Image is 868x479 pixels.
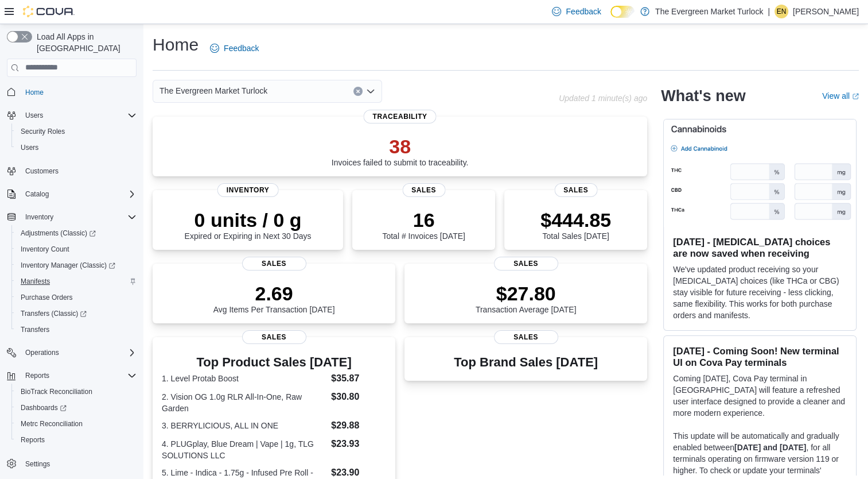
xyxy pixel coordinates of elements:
div: Edgar Navarrete [774,5,788,18]
p: We've updated product receiving so your [MEDICAL_DATA] choices (like THCa or CBG) stay visible fo... [673,264,847,321]
a: Users [16,141,43,154]
a: Security Roles [16,125,69,138]
a: Dashboards [11,400,141,416]
dd: $35.87 [331,372,386,385]
button: Reports [21,369,54,383]
button: Inventory Count [11,241,141,257]
span: Sales [402,183,445,197]
p: [PERSON_NAME] [793,5,859,18]
div: Invoices failed to submit to traceability. [332,135,469,167]
span: Inventory Manager (Classic) [21,261,115,270]
a: Inventory Manager (Classic) [16,258,120,272]
a: BioTrack Reconciliation [16,385,97,399]
a: Manifests [16,275,55,288]
span: Feedback [566,6,601,17]
span: Feedback [224,43,259,54]
button: Reports [11,432,141,448]
span: Reports [25,371,49,380]
button: Home [2,84,141,101]
span: Operations [25,348,59,357]
div: Transaction Average [DATE] [476,282,577,314]
div: Total Sales [DATE] [540,208,611,241]
strong: [DATE] and [DATE] [734,443,806,452]
a: Purchase Orders [16,291,77,304]
input: Dark Mode [610,6,635,18]
p: $444.85 [540,208,611,231]
button: Purchase Orders [11,289,141,306]
p: 0 units / 0 g [185,208,312,231]
button: Operations [2,345,141,361]
a: Home [21,86,48,99]
a: Inventory Manager (Classic) [11,257,141,273]
span: Transfers [21,325,49,334]
span: Catalog [25,190,49,199]
span: Reports [21,435,45,445]
button: Inventory [2,209,141,225]
span: Dark Mode [610,18,611,18]
a: Metrc Reconciliation [16,417,87,431]
span: Purchase Orders [21,293,73,302]
span: Settings [25,459,50,469]
p: The Evergreen Market Turlock [655,5,763,18]
button: Open list of options [366,87,375,96]
span: Catalog [21,187,137,201]
span: Load All Apps in [GEOGRAPHIC_DATA] [32,31,137,54]
button: Operations [21,346,64,360]
span: Transfers (Classic) [16,307,137,320]
span: Inventory [217,183,279,197]
p: Updated 1 minute(s) ago [559,94,647,103]
h3: [DATE] - [MEDICAL_DATA] choices are now saved when receiving [673,236,847,259]
div: Total # Invoices [DATE] [382,208,465,241]
button: Customers [2,163,141,179]
p: | [768,5,770,18]
a: Adjustments (Classic) [11,225,141,241]
button: Reports [2,368,141,384]
p: 16 [382,208,465,231]
a: Feedback [205,37,263,60]
a: Adjustments (Classic) [16,226,100,240]
dd: $23.93 [331,437,386,451]
h2: What's new [661,87,745,105]
h3: Top Product Sales [DATE] [162,356,386,369]
span: Sales [494,330,558,344]
div: Avg Items Per Transaction [DATE] [213,282,335,314]
dt: 3. BERRYLICIOUS, ALL IN ONE [162,420,326,431]
p: 2.69 [213,282,335,305]
a: Dashboards [16,401,71,415]
dt: 2. Vision OG 1.0g RLR All-In-One, Raw Garden [162,391,326,414]
span: Home [25,88,44,97]
h3: [DATE] - Coming Soon! New terminal UI on Cova Pay terminals [673,345,847,368]
p: 38 [332,135,469,158]
button: Users [11,140,141,156]
span: Metrc Reconciliation [16,417,137,431]
span: Users [25,111,43,120]
span: Sales [242,257,306,271]
button: Inventory [21,210,58,224]
button: Clear input [353,87,363,96]
button: Users [2,107,141,123]
span: Settings [21,456,137,470]
p: $27.80 [476,282,577,305]
button: Catalog [21,187,53,201]
span: Dashboards [21,403,67,412]
span: Purchase Orders [16,291,137,304]
span: Adjustments (Classic) [16,226,137,240]
dd: $29.88 [331,419,386,432]
dt: 4. PLUGplay, Blue Dream | Vape | 1g, TLG SOLUTIONS LLC [162,438,326,461]
span: Reports [21,369,137,383]
a: Reports [16,433,49,447]
span: Inventory [21,210,137,224]
span: Traceability [364,110,437,123]
a: Transfers [16,323,54,337]
span: BioTrack Reconciliation [21,387,92,396]
span: Manifests [16,275,137,288]
span: Customers [21,164,137,178]
svg: External link [852,93,859,100]
span: Transfers [16,323,137,337]
span: Users [21,143,38,152]
span: Customers [25,167,59,176]
a: Customers [21,164,63,178]
span: Metrc Reconciliation [21,419,83,428]
a: Transfers (Classic) [11,306,141,322]
h1: Home [153,33,198,56]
